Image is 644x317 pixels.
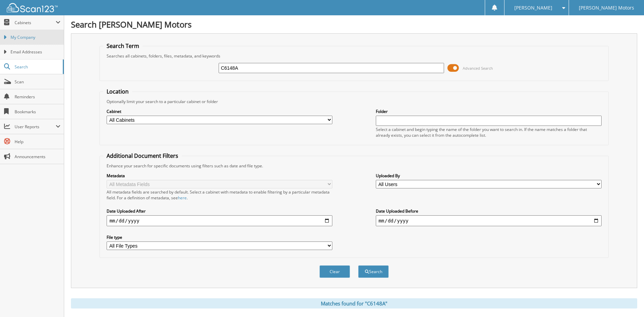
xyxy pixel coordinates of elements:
[107,109,332,114] label: Cabinet
[15,20,56,26] span: Cabinets
[15,79,60,85] span: Scan
[358,265,389,278] button: Search
[107,215,332,226] input: start
[103,53,605,59] div: Searches all cabinets, folders, files, metadata, and keywords
[579,6,634,10] span: [PERSON_NAME] Motors
[463,66,493,71] span: Advanced Search
[107,173,332,179] label: Metadata
[11,34,60,40] span: My Company
[15,94,60,100] span: Reminders
[11,49,60,55] span: Email Addresses
[71,298,637,308] div: Matches found for "C6148A"
[15,154,60,160] span: Announcements
[15,139,60,145] span: Help
[103,152,182,160] legend: Additional Document Filters
[376,127,602,138] div: Select a cabinet and begin typing the name of the folder you want to search in. If the name match...
[107,208,332,214] label: Date Uploaded After
[376,208,602,214] label: Date Uploaded Before
[107,234,332,240] label: File type
[376,109,602,114] label: Folder
[15,109,60,115] span: Bookmarks
[610,284,644,317] iframe: Chat Widget
[107,189,332,201] div: All metadata fields are searched by default. Select a cabinet with metadata to enable filtering b...
[15,64,59,70] span: Search
[71,19,637,30] h1: Search [PERSON_NAME] Motors
[103,163,605,169] div: Enhance your search for specific documents using filters such as date and file type.
[178,195,187,201] a: here
[7,3,58,12] img: scan123-logo-white.svg
[376,215,602,226] input: end
[376,173,602,179] label: Uploaded By
[319,265,350,278] button: Clear
[103,88,132,95] legend: Location
[103,99,605,104] div: Optionally limit your search to a particular cabinet or folder
[103,42,143,50] legend: Search Term
[514,6,552,10] span: [PERSON_NAME]
[15,124,56,130] span: User Reports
